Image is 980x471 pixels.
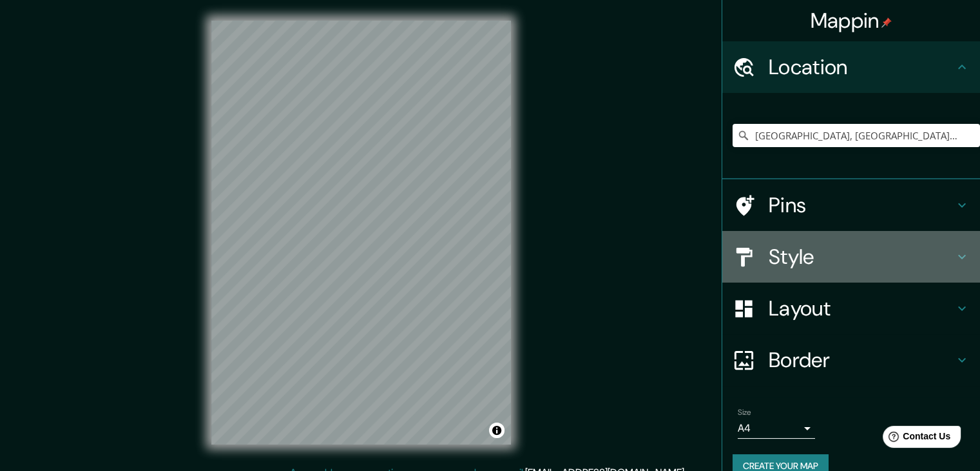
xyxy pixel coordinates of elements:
div: Pins [722,179,980,231]
label: Size [738,407,751,418]
div: Border [722,334,980,386]
input: Pick your city or area [733,124,980,147]
h4: Mappin [811,8,892,34]
h4: Location [769,54,954,80]
h4: Layout [769,296,954,321]
h4: Border [769,347,954,373]
canvas: Map [211,21,511,445]
div: Location [722,41,980,93]
img: pin-icon.png [881,17,892,28]
iframe: Help widget launcher [865,421,966,457]
button: Toggle attribution [489,423,504,438]
div: A4 [738,418,815,439]
div: Layout [722,283,980,334]
h4: Style [769,244,954,270]
h4: Pins [769,192,954,218]
div: Style [722,231,980,283]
